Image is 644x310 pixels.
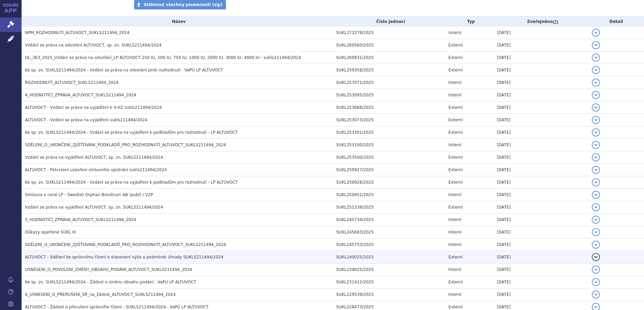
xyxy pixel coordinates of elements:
[448,267,461,272] span: Interní
[333,288,445,301] td: SUKL229539/2025
[592,141,600,149] button: detail
[25,105,162,110] span: ALTUVOCT - Vzdání se práva na vyjádření k 4.HZ sukls211494/2024
[493,251,588,263] td: [DATE]
[588,17,644,27] th: Detail
[333,251,445,263] td: SUKL240025/2025
[493,176,588,189] td: [DATE]
[448,118,462,122] span: Externí
[493,126,588,139] td: [DATE]
[493,214,588,226] td: [DATE]
[25,93,136,97] span: 4_HODNOTÍCÍ_ZPRÁVA_ALTUVOCT_SUKLS211494_2024
[25,280,196,284] span: Ke sp. zn. SUKLS211494/2024 - Žádost o změnu obsahu podání - VaPU LP ALTUVOCT
[448,292,461,297] span: Interní
[592,241,600,249] button: detail
[493,201,588,214] td: [DATE]
[592,153,600,161] button: detail
[333,139,445,151] td: SUKL253100/2025
[493,151,588,164] td: [DATE]
[25,305,208,309] span: ALTUVOCT - Žádost o přerušení správního řízení - SUKLS211494/2024 - VaPÚ LP ALTUVOCT
[25,267,192,272] span: USNESENÍ_O_POVOLENÍ_ZMĚNY_OBSAHU_PODÁNÍ_ALTUVOCT_SUKLS211494_2024
[25,143,226,147] span: SDĚLENÍ_O_UKONČENÍ_ZJIŠŤOVÁNÍ_PODKLADŮ_PRO_ROZHODNUTÍ_ALTUVOCT_SUKLS211494_2024
[592,116,600,124] button: detail
[25,292,176,297] span: 4_USNESENÍ_O_PŘERUŠENÍ_SŘ_na_žádost_ALTUVOCT_SUKLS211494_2024
[448,230,461,235] span: Interní
[448,43,462,48] span: Externí
[592,191,600,199] button: detail
[493,239,588,251] td: [DATE]
[25,43,162,48] span: Vzdání se práva na odvolání ALTUVOCT, sp. zn. SUKLS211494/2024
[333,214,445,226] td: SUKL245734/2025
[592,128,600,136] button: detail
[448,80,461,85] span: Interní
[592,216,600,224] button: detail
[493,52,588,64] td: [DATE]
[448,255,462,259] span: Externí
[333,52,445,64] td: SUKL260931/2025
[25,205,163,210] span: Vzdání se práva na vyjádření ALTUVOCT, sp. zn. SUKLS211494/2024
[493,288,588,301] td: [DATE]
[25,167,167,172] span: ALTUVOCT - Potvrzení uzavření smluvního ujednání sukls211494/2024
[333,263,445,276] td: SUKL234625/2025
[448,192,461,197] span: Interní
[333,27,445,39] td: SUKL273279/2025
[592,54,600,62] button: detail
[333,189,445,201] td: SUKL250951/2025
[493,114,588,126] td: [DATE]
[592,79,600,87] button: detail
[592,228,600,236] button: detail
[592,166,600,174] button: detail
[448,30,461,35] span: Interní
[25,68,223,72] span: Ke sp. zn. SUKLS211494/2024 - Vzdání se práva na odvolání proti rozhodnutí - VaPÚ LP ALTUVOCT
[592,91,600,99] button: detail
[448,93,461,97] span: Interní
[592,41,600,49] button: detail
[448,205,462,210] span: Externí
[493,101,588,114] td: [DATE]
[333,239,445,251] td: SUKL245753/2025
[592,278,600,286] button: detail
[22,17,333,27] th: Název
[333,76,445,89] td: SUKL257071/2025
[25,118,147,122] span: ALTUVOCT - Vzdání se práva na vyjádření sukls211494/2024
[25,55,301,60] span: OL_363_2025_Vzdání se práva na odvolání_LP ALTUVOCT 250 IU, 500 IU, 750 IU, 1000 IU, 2000 IU, 300...
[493,189,588,201] td: [DATE]
[592,103,600,112] button: detail
[553,20,558,24] abbr: (?)
[333,164,445,176] td: SUKL250927/2025
[333,64,445,76] td: SUKL259358/2025
[592,203,600,211] button: detail
[333,114,445,126] td: SUKL253073/2025
[25,155,163,160] span: Vzdání se práva na vyjádření ALTUVOCT, sp. zn. SUKLS211494/2024
[333,126,445,139] td: SUKL253301/2025
[592,29,600,37] button: detail
[448,305,462,309] span: Externí
[25,192,153,197] span: Smlouva o ceně LP - Swedish Orphan Biovitrum AB (publ) / VZP
[493,27,588,39] td: [DATE]
[448,217,461,222] span: Interní
[448,130,462,135] span: Externí
[25,30,129,35] span: NPM_ROZHODNUTÍ_ALTUVOCT_SUKLS211494_2024
[448,68,462,72] span: Externí
[448,155,462,160] span: Externí
[448,105,462,110] span: Externí
[25,130,238,135] span: Ke sp. zn. SUKLS211494/2024 - Vzdání se práva na vyjádření k podkladům pro rozhodnutí - LP ALTUVOCT
[592,290,600,299] button: detail
[493,226,588,239] td: [DATE]
[448,280,462,284] span: Externí
[333,151,445,164] td: SUKL253500/2025
[448,55,462,60] span: Externí
[445,17,493,27] th: Typ
[333,89,445,101] td: SUKL253095/2025
[493,164,588,176] td: [DATE]
[493,263,588,276] td: [DATE]
[333,39,445,52] td: SUKL260560/2025
[333,201,445,214] td: SUKL251338/2025
[25,242,226,247] span: SDĚLENÍ_O_UKONČENÍ_ZJIŠŤOVÁNÍ_PODKLADŮ_PRO_ROZHODNUTÍ_ALTUVOCT_SUKLS211494_2024
[333,101,445,114] td: SUKL253668/2025
[493,89,588,101] td: [DATE]
[592,266,600,274] button: detail
[333,17,445,27] th: Číslo jednací
[448,143,461,147] span: Interní
[592,253,600,261] button: detail
[25,180,238,185] span: Ke sp. zn. SUKLS211494/2024 - Vzdání se práva na vyjádření k podkladům pro rozhodnutí - LP ALTUVOCT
